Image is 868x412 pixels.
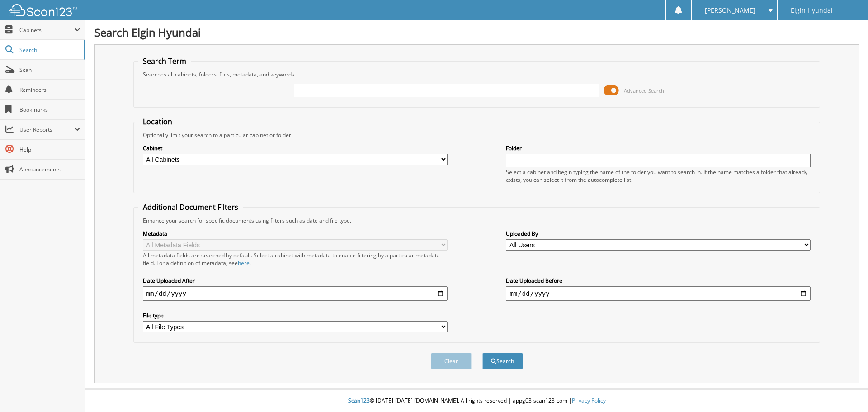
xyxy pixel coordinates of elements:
[19,106,80,114] span: Bookmarks
[19,46,79,54] span: Search
[506,168,811,184] div: Select a cabinet and begin typing the name of the folder you want to search in. If the name match...
[19,126,74,133] span: User Reports
[138,117,177,127] legend: Location
[238,259,250,267] a: here
[506,144,811,152] label: Folder
[19,166,80,173] span: Announcements
[143,277,448,284] label: Date Uploaded After
[506,277,811,284] label: Date Uploaded Before
[431,353,472,369] button: Clear
[143,144,448,152] label: Cabinet
[143,230,448,237] label: Metadata
[19,66,80,74] span: Scan
[624,87,664,94] span: Advanced Search
[19,146,80,153] span: Help
[506,286,811,301] input: end
[143,251,448,267] div: All metadata fields are searched by default. Select a cabinet with metadata to enable filtering b...
[19,26,74,34] span: Cabinets
[94,25,859,40] h1: Search Elgin Hyundai
[138,202,243,212] legend: Additional Document Filters
[143,312,448,319] label: File type
[138,56,191,66] legend: Search Term
[138,131,816,139] div: Optionally limit your search to a particular cabinet or folder
[19,86,80,94] span: Reminders
[85,390,868,412] div: © [DATE]-[DATE] [DOMAIN_NAME]. All rights reserved | appg03-scan123-com |
[138,217,816,224] div: Enhance your search for specific documents using filters such as date and file type.
[138,71,816,78] div: Searches all cabinets, folders, files, metadata, and keywords
[482,353,523,369] button: Search
[705,8,755,13] span: [PERSON_NAME]
[572,397,606,404] a: Privacy Policy
[9,4,77,16] img: scan123-logo-white.svg
[143,286,448,301] input: start
[506,230,811,237] label: Uploaded By
[348,397,370,404] span: Scan123
[791,8,833,13] span: Elgin Hyundai
[823,369,868,412] iframe: Chat Widget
